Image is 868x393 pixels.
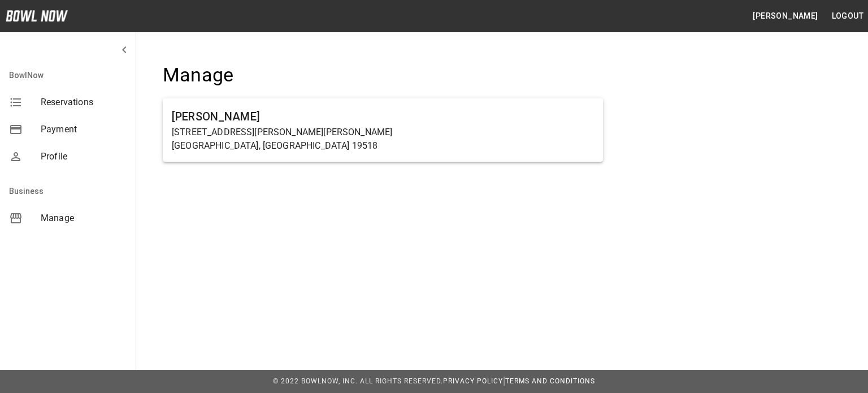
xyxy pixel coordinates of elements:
span: Manage [41,211,127,225]
p: [GEOGRAPHIC_DATA], [GEOGRAPHIC_DATA] 19518 [172,139,594,153]
span: © 2022 BowlNow, Inc. All Rights Reserved. [273,377,443,385]
span: Profile [41,150,127,163]
span: Payment [41,123,127,136]
a: Terms and Conditions [505,377,595,385]
h6: [PERSON_NAME] [172,107,594,126]
button: [PERSON_NAME] [748,6,822,27]
button: Logout [827,6,868,27]
h4: Manage [163,63,603,87]
a: Privacy Policy [443,377,503,385]
img: logo [6,10,68,21]
span: Reservations [41,96,127,109]
p: [STREET_ADDRESS][PERSON_NAME][PERSON_NAME] [172,126,594,139]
